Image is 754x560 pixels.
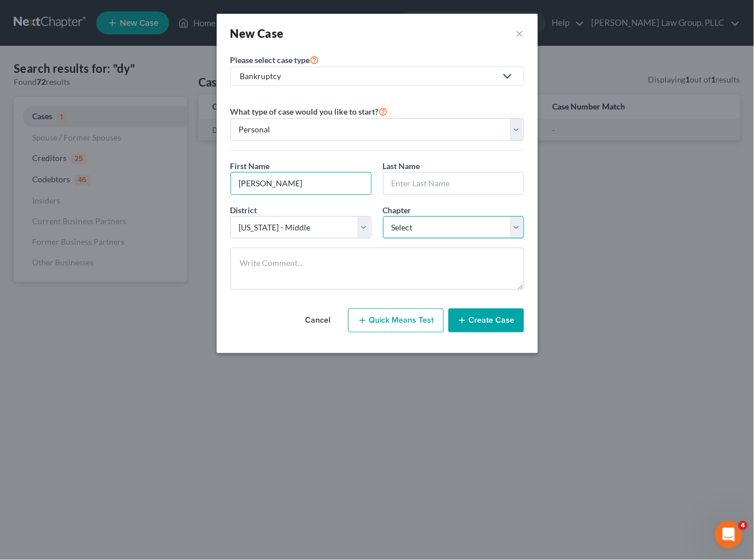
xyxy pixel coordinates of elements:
button: Quick Means Test [348,308,444,332]
button: × [516,25,524,41]
label: What type of case would you like to start? [231,104,388,118]
span: First Name [231,161,270,171]
button: Cancel [293,309,343,332]
input: Enter First Name [231,173,371,194]
iframe: Intercom live chat [715,521,743,549]
span: Last Name [383,161,420,171]
span: 4 [739,521,748,530]
span: District [231,205,257,215]
input: Enter Last Name [384,173,523,194]
div: Bankruptcy [240,71,496,82]
span: Please select case type [231,55,310,65]
button: Create Case [448,308,524,332]
strong: New Case [231,26,284,40]
span: Chapter [383,205,412,215]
